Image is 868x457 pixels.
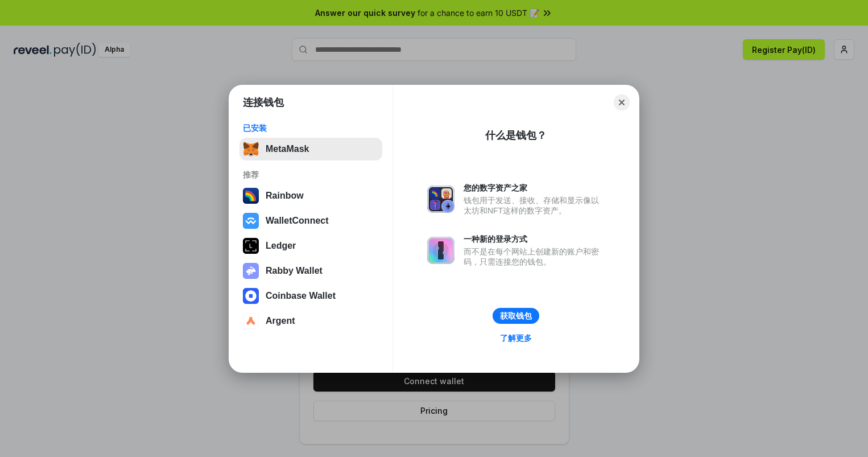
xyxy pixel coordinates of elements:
div: 您的数字资产之家 [464,183,605,193]
img: svg+xml,%3Csvg%20xmlns%3D%22http%3A%2F%2Fwww.w3.org%2F2000%2Fsvg%22%20width%3D%2228%22%20height%3... [243,238,259,254]
img: svg+xml,%3Csvg%20width%3D%22120%22%20height%3D%22120%22%20viewBox%3D%220%200%20120%20120%22%20fil... [243,188,259,204]
button: Argent [239,310,382,332]
div: 什么是钱包？ [485,129,547,142]
div: Rabby Wallet [266,266,323,276]
img: svg+xml,%3Csvg%20width%3D%2228%22%20height%3D%2228%22%20viewBox%3D%220%200%2028%2028%22%20fill%3D... [243,313,259,329]
button: Rabby Wallet [239,260,382,282]
button: Close [614,94,630,110]
img: svg+xml,%3Csvg%20xmlns%3D%22http%3A%2F%2Fwww.w3.org%2F2000%2Fsvg%22%20fill%3D%22none%22%20viewBox... [427,237,454,264]
h1: 连接钱包 [243,96,284,109]
div: MetaMask [266,144,309,154]
div: Coinbase Wallet [266,291,336,301]
div: Ledger [266,241,296,251]
img: svg+xml,%3Csvg%20xmlns%3D%22http%3A%2F%2Fwww.w3.org%2F2000%2Fsvg%22%20fill%3D%22none%22%20viewBox... [427,186,454,213]
div: Rainbow [266,191,304,201]
img: svg+xml,%3Csvg%20width%3D%2228%22%20height%3D%2228%22%20viewBox%3D%220%200%2028%2028%22%20fill%3D... [243,288,259,304]
img: svg+xml,%3Csvg%20xmlns%3D%22http%3A%2F%2Fwww.w3.org%2F2000%2Fsvg%22%20fill%3D%22none%22%20viewBox... [243,263,259,279]
button: MetaMask [239,138,382,160]
div: Argent [266,316,295,326]
img: svg+xml,%3Csvg%20width%3D%2228%22%20height%3D%2228%22%20viewBox%3D%220%200%2028%2028%22%20fill%3D... [243,213,259,229]
div: 获取钱包 [500,311,532,321]
button: 获取钱包 [493,308,539,324]
img: svg+xml,%3Csvg%20fill%3D%22none%22%20height%3D%2233%22%20viewBox%3D%220%200%2035%2033%22%20width%... [243,141,259,157]
div: 已安装 [243,123,379,133]
button: Coinbase Wallet [239,285,382,307]
div: 推荐 [243,170,379,180]
button: Ledger [239,234,382,257]
div: 钱包用于发送、接收、存储和显示像以太坊和NFT这样的数字资产。 [464,195,605,216]
button: WalletConnect [239,209,382,232]
div: 一种新的登录方式 [464,234,605,244]
div: WalletConnect [266,216,329,226]
div: 了解更多 [500,333,532,343]
button: Rainbow [239,184,382,207]
a: 了解更多 [493,331,539,345]
div: 而不是在每个网站上创建新的账户和密码，只需连接您的钱包。 [464,246,605,267]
